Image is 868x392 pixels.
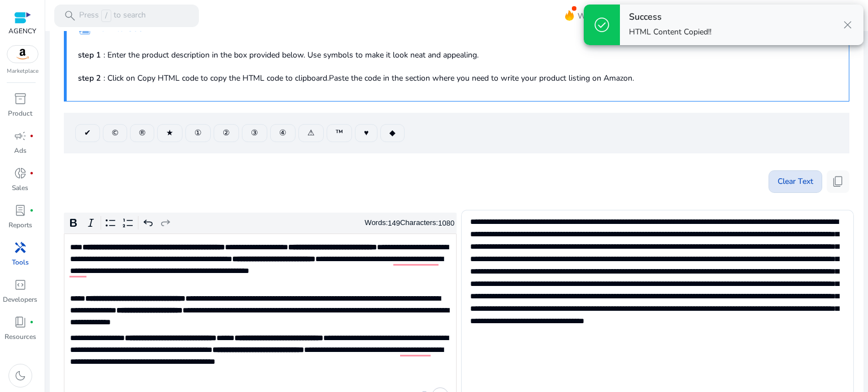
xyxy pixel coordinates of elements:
[841,18,854,32] span: close
[14,129,27,143] span: campaign
[94,23,143,34] h4: How to Use
[593,16,611,34] span: check_circle
[130,124,154,142] button: ®
[3,294,37,305] p: Developers
[112,127,118,139] span: ©
[194,127,202,139] span: ①
[101,10,111,22] span: /
[327,124,352,142] button: ™
[298,124,324,142] button: ⚠
[629,27,711,38] p: HTML Content Copied!!
[8,108,32,118] p: Product
[629,12,711,23] h4: Success
[5,332,36,342] p: Resources
[14,315,27,329] span: book_4
[14,369,27,382] span: dark_mode
[7,67,38,76] p: Marketplace
[14,146,27,156] p: Ads
[78,50,101,60] b: step 1
[364,127,368,139] span: ♥
[63,9,77,23] span: search
[29,208,34,213] span: fiber_manual_record
[438,219,454,227] label: 1080
[84,127,91,139] span: ✔
[29,320,34,324] span: fiber_manual_record
[8,26,36,36] p: AGENCY
[827,170,849,193] button: content_copy
[355,124,377,142] button: ♥
[157,124,183,142] button: ★
[389,127,396,139] span: ◆
[242,124,267,142] button: ③
[78,49,837,61] p: : Enter the product description in the box provided below. Use symbols to make it look neat and a...
[185,124,211,142] button: ①
[29,171,34,175] span: fiber_manual_record
[14,278,27,292] span: code_blocks
[139,127,145,139] span: ®
[12,183,28,193] p: Sales
[12,257,29,267] p: Tools
[8,220,32,230] p: Reports
[388,219,400,227] label: 149
[251,127,258,139] span: ③
[769,170,822,193] button: Clear Text
[307,127,315,139] span: ⚠
[14,166,27,180] span: donut_small
[79,10,146,22] p: Press to search
[29,134,34,138] span: fiber_manual_record
[7,46,38,63] img: amazon.svg
[166,127,173,139] span: ★
[103,124,127,142] button: ©
[578,6,622,26] span: What's New
[14,241,27,254] span: handyman
[214,124,239,142] button: ②
[364,216,454,230] div: Words: Characters:
[78,73,101,83] b: step 2
[75,124,100,142] button: ✔
[78,72,837,84] p: : Click on Copy HTML code to copy the HTML code to clipboard.Paste the code in the section where ...
[14,204,27,217] span: lab_profile
[64,213,457,234] div: Editor toolbar
[223,127,230,139] span: ②
[270,124,296,142] button: ④
[831,175,845,188] span: content_copy
[279,127,287,139] span: ④
[14,92,27,105] span: inventory_2
[380,124,405,142] button: ◆
[778,170,813,193] span: Clear Text
[336,127,343,139] span: ™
